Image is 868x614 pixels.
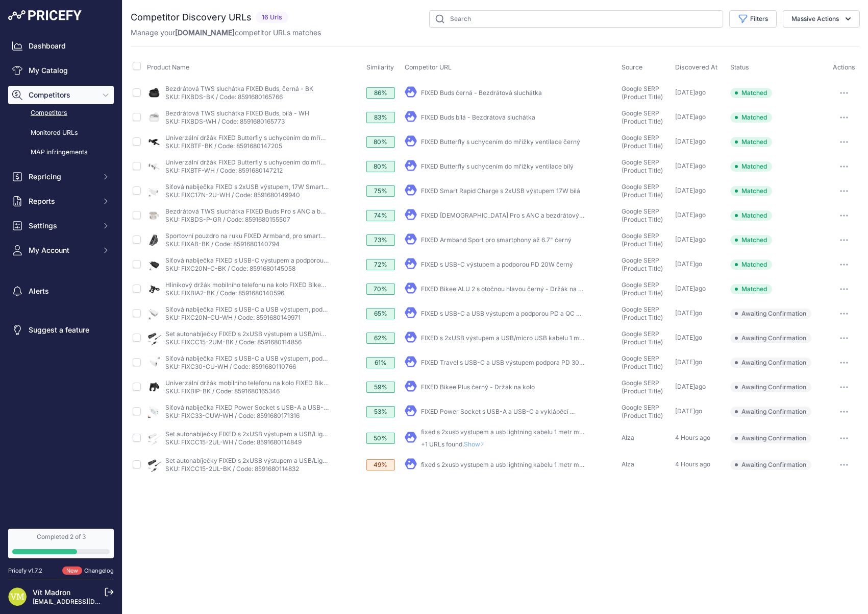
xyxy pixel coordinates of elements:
[675,358,702,366] span: [DATE]go
[29,172,95,182] span: Repricing
[730,433,811,443] span: Awaiting Confirmation
[84,567,114,574] a: Changelog
[29,221,95,231] span: Settings
[421,138,580,146] a: FIXED Butterfly s uchycením do mřížky ventilace černý
[366,185,395,197] div: 75%
[421,334,593,342] a: FIXED s 2xUSB výstupem a USB/micro USB kabelu 1 metr ...
[421,236,572,244] a: FIXED Armband Sport pro smartphony až 6.7" černý
[366,136,395,148] div: 80%
[730,333,811,343] span: Awaiting Confirmation
[730,382,811,392] span: Awaiting Confirmation
[675,434,710,441] span: 4 Hours ago
[8,61,114,80] a: My Catalog
[622,330,663,346] span: Google SERP (Product Title)
[675,63,717,71] span: Discovered At
[8,241,114,259] button: My Account
[366,112,395,123] div: 83%
[165,305,419,313] a: Síťová nabíječka FIXED s USB-C a USB výstupem, podpora PD a QC 3.0, 20W, bílá - WH
[421,440,584,448] p: +1 URLs found.
[730,407,811,417] span: Awaiting Confirmation
[622,379,663,395] span: Google SERP (Product Title)
[165,363,296,370] a: SKU: FIXC30-CU-WH / Code: 8591680110766
[165,134,393,141] a: Univerzální držák FIXED Butterfly s uchycením do mřížky ventilace, černý - BK
[8,104,114,122] a: Competitors
[29,90,95,100] span: Competitors
[421,187,580,195] a: FIXED Smart Rapid Charge s 2xUSB výstupem 17W bílá
[165,207,417,215] a: Bezdrátová TWS sluchátka FIXED Buds Pro s ANC a bezdrátovým nabíjením, šedá - GR
[8,321,114,339] a: Suggest a feature
[8,86,114,104] button: Competitors
[147,63,189,71] span: Product Name
[165,387,280,395] a: SKU: FIXBIP-BK / Code: 8591680165346
[366,459,395,470] div: 49%
[730,88,772,98] span: Matched
[730,284,772,294] span: Matched
[62,566,82,575] span: New
[783,10,860,28] button: Massive Actions
[622,183,663,199] span: Google SERP (Product Title)
[675,235,706,243] span: [DATE]ago
[622,404,663,419] span: Google SERP (Product Title)
[8,10,82,20] img: Pricefy Logo
[622,460,634,468] span: Alza
[421,310,591,317] a: FIXED s USB-C a USB výstupem a podporou PD a QC 3.0 ...
[675,113,706,121] span: [DATE]ago
[675,260,702,268] span: [DATE]go
[730,358,811,368] span: Awaiting Confirmation
[165,330,496,338] a: Set autonabíječky FIXED s 2xUSB výstupem a USB/micro USB kabelu, 1 metr, 15W Smart Rapid Charge, ...
[165,240,280,248] a: SKU: FIXAB-BK / Code: 8591680140794
[730,186,772,196] span: Matched
[29,245,95,255] span: My Account
[165,430,534,438] a: Set autonabíječky FIXED s 2xUSB výstupem a USB/Lightning kabelu, 1 metr, MFI certifikace, 15W Sma...
[131,28,321,38] p: Manage your competitor URLs matches
[622,134,663,150] span: Google SERP (Product Title)
[8,282,114,300] a: Alerts
[165,281,428,289] a: Hliníkový držák mobilního telefonu na kolo FIXED Bikee ALU 2 s otočnou hlavou, černý - BK
[421,285,590,293] a: FIXED Bikee ALU 2 s otočnou hlavou černý - Držák na kolo
[421,461,767,468] a: fixed s 2xusb vystupem a usb lightning kabelu 1 metr mfi certifikace 15w smart rapid charge [PERS...
[165,379,379,387] a: Univerzální držák mobilního telefonu na kolo FIXED Bikee Plus, černý - BK
[622,85,663,101] span: Google SERP (Product Title)
[675,309,702,317] span: [DATE]go
[622,63,642,71] span: Source
[8,217,114,235] button: Settings
[33,588,70,597] a: Vít Madron
[421,89,542,97] a: FIXED Buds černá - Bezdrátová sluchátka
[8,37,114,516] nav: Sidebar
[622,355,663,370] span: Google SERP (Product Title)
[8,144,114,161] a: MAP infringements
[165,412,300,419] a: SKU: FIXC33-CUW-WH / Code: 8591680171316
[366,259,395,270] div: 72%
[165,167,283,174] a: SKU: FIXBTF-WH / Code: 8591680147212
[8,168,114,186] button: Repricing
[675,137,706,145] span: [DATE]ago
[730,210,772,221] span: Matched
[622,434,634,441] span: Alza
[675,334,702,341] span: [DATE]go
[622,256,663,272] span: Google SERP (Product Title)
[366,284,395,295] div: 70%
[675,285,706,292] span: [DATE]ago
[366,382,395,393] div: 59%
[165,216,290,223] a: SKU: FIXBDS-P-GR / Code: 8591680155507
[165,232,394,240] a: Sportovní pouzdro na ruku FIXED Armband, pro smartphony až 6.7", černý - BK
[366,357,395,368] div: 61%
[165,85,313,92] a: Bezdrátová TWS sluchátka FIXED Buds, černá - BK
[131,10,252,25] h2: Competitor Discovery URLs
[730,235,772,245] span: Matched
[165,457,571,464] a: Set autonabíječky FIXED s 2xUSB výstupem a USB/Lightning kabelu, 1 metr, MFI certifikace, 15W Sma...
[675,460,710,468] span: 4 Hours ago
[165,404,521,411] a: Síťová nabíječka FIXED Power Socket s USB-A a USB-C výstupem a vyklápěcí nabíječkou pro Apple Wat...
[421,261,573,268] a: FIXED s USB-C výstupem a podporou PD 20W černý
[429,10,723,28] input: Search
[165,93,283,101] a: SKU: FIXBDS-BK / Code: 8591680165766
[421,211,630,219] a: FIXED [DEMOGRAPHIC_DATA] Pro s ANC a bezdrátovým nabíjením šedá
[8,566,42,575] div: Pricefy v1.7.2
[729,10,777,28] button: Filters
[730,161,772,172] span: Matched
[622,305,663,321] span: Google SERP (Product Title)
[421,162,574,170] a: FIXED Butterfly s uchycením do mřížky ventilace bílý
[165,265,295,272] a: SKU: FIXC20N-C-BK / Code: 8591680145058
[366,161,395,172] div: 80%
[165,289,284,297] a: SKU: FIXBIA2-BK / Code: 8591680140596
